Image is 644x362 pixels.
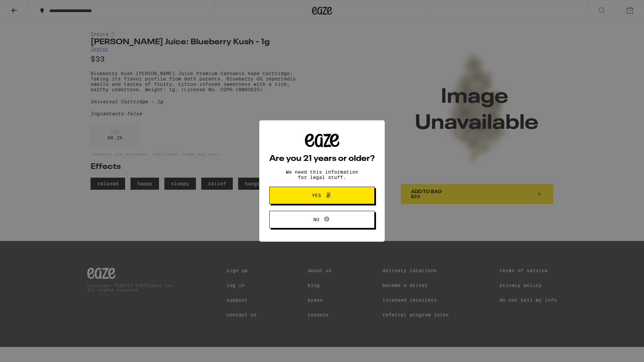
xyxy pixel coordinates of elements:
span: Yes [312,193,321,198]
p: We need this information for legal stuff. [280,169,364,180]
button: Yes [269,187,375,204]
h2: Are you 21 years or older? [269,155,375,163]
span: No [313,217,319,222]
button: No [269,211,375,228]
